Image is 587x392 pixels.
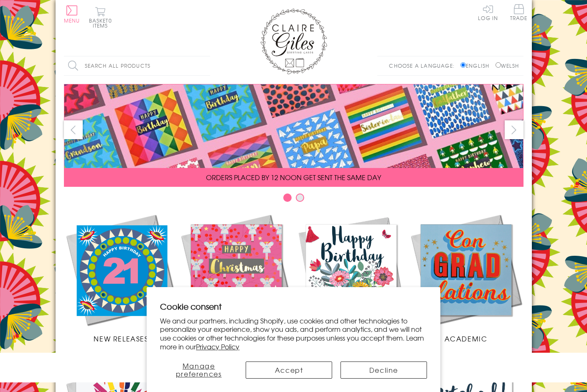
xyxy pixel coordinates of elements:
[94,333,148,344] span: New Releases
[478,4,498,20] a: Log In
[206,172,381,182] span: ORDERS PLACED BY 12 NOON GET SENT THE SAME DAY
[296,193,304,202] button: Carousel Page 2
[460,62,493,69] label: English
[179,212,294,344] a: Christmas
[510,4,528,22] a: Trade
[246,361,332,379] button: Accept
[64,56,210,75] input: Search all products
[64,17,80,24] span: Menu
[160,316,427,351] p: We and our partners, including Shopify, use cookies and other technologies to personalize your ex...
[460,62,466,68] input: English
[202,56,210,75] input: Search
[176,361,222,379] span: Manage preferences
[389,62,459,69] p: Choose a language:
[294,212,409,344] a: Birthdays
[93,17,112,29] span: 0 items
[160,361,237,379] button: Manage preferences
[64,193,523,206] div: Carousel Pagination
[283,193,292,202] button: Carousel Page 1 (Current Slide)
[510,4,528,20] span: Trade
[445,333,488,344] span: Academic
[341,361,427,379] button: Decline
[64,120,83,139] button: prev
[89,7,112,28] button: Basket0 items
[496,62,501,68] input: Welsh
[260,8,327,74] img: Claire Giles Greetings Cards
[160,300,427,312] h2: Cookie consent
[505,120,523,139] button: next
[64,212,179,344] a: New Releases
[196,341,239,351] a: Privacy Policy
[409,212,523,344] a: Academic
[496,62,519,69] label: Welsh
[64,5,80,23] button: Menu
